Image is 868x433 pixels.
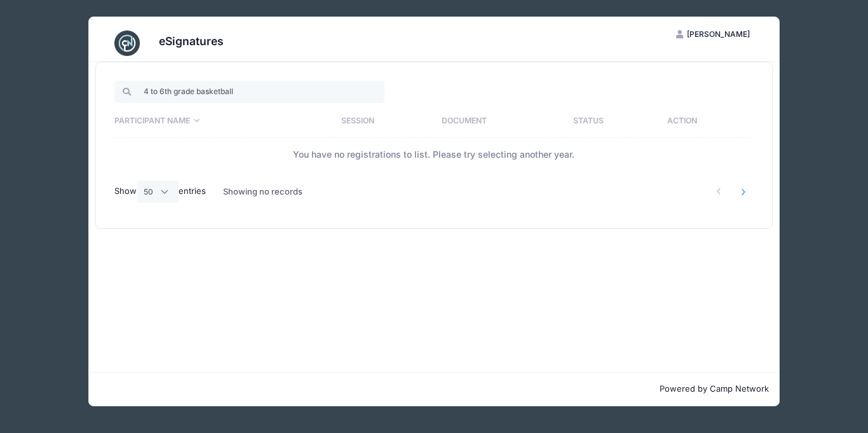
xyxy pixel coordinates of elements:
th: Document: activate to sort column ascending [435,105,567,138]
span: [PERSON_NAME] [687,29,750,39]
h3: eSignatures [159,34,224,48]
th: Session: activate to sort column ascending [335,105,435,138]
img: CampNetwork [114,31,140,56]
th: Participant Name: activate to sort column ascending [114,105,335,138]
div: Showing no records [223,177,302,207]
input: Search [114,81,384,102]
p: Powered by Camp Network [99,383,769,395]
td: You have no registrations to list. Please try selecting another year. [114,138,754,172]
th: Action: activate to sort column ascending [661,105,754,138]
select: Showentries [137,181,179,202]
label: Show entries [114,181,206,202]
button: [PERSON_NAME] [665,24,761,45]
th: Status: activate to sort column ascending [567,105,661,138]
